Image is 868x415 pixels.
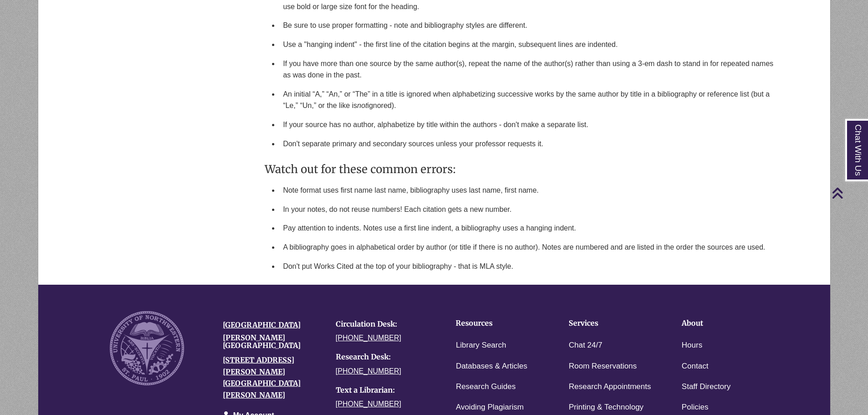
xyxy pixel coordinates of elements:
[279,16,783,35] li: Be sure to use proper formatting - note and bibliography styles are different.
[279,200,783,219] li: In your notes, do not reuse numbers! Each citation gets a new number.
[279,219,783,238] li: Pay attention to indents. Notes use a first line indent, a bibliography uses a hanging indent.
[456,319,540,328] h4: Resources
[569,401,643,414] a: Printing & Technology
[569,319,653,328] h4: Services
[336,386,435,395] h4: Text a Librarian:
[336,334,401,342] a: [PHONE_NUMBER]
[682,380,730,394] a: Staff Directory
[279,181,783,200] li: Note format uses first name last name, bibliography uses last name, first name.
[336,367,401,375] a: [PHONE_NUMBER]
[336,320,435,328] h4: Circulation Desk:
[456,360,527,373] a: Databases & Articles
[110,311,184,385] img: UNW seal
[336,353,435,361] h4: Research Desk:
[223,355,301,400] a: [STREET_ADDRESS][PERSON_NAME][GEOGRAPHIC_DATA][PERSON_NAME]
[223,334,322,350] h4: [PERSON_NAME][GEOGRAPHIC_DATA]
[357,102,367,109] em: not
[832,187,866,199] a: Back to Top
[569,360,637,373] a: Room Reservations
[682,360,709,373] a: Contact
[279,257,783,276] li: Don't put Works Cited at the top of your bibliography - that is MLA style.
[279,134,783,154] li: Don't separate primary and secondary sources unless your professor requests it.
[456,401,524,414] a: Avoiding Plagiarism
[682,339,702,352] a: Hours
[279,115,783,134] li: If your source has no author, alphabetize by title within the authors - don't make a separate list.
[279,35,783,54] li: Use a "hanging indent" - the first line of the citation begins at the margin, subsequent lines ar...
[569,339,602,352] a: Chat 24/7
[682,401,709,414] a: Policies
[336,400,401,408] a: [PHONE_NUMBER]
[223,320,301,329] a: [GEOGRAPHIC_DATA]
[265,162,783,176] h3: Watch out for these common errors:
[279,54,783,85] li: If you have more than one source by the same author(s), repeat the name of the author(s) rather t...
[279,85,783,115] li: An initial “A,” “An,” or “The” in a title is ignored when alphabetizing successive works by the s...
[456,380,515,394] a: Research Guides
[569,380,651,394] a: Research Appointments
[279,238,783,257] li: A bibliography goes in alphabetical order by author (or title if there is no author). Notes are n...
[456,339,506,352] a: Library Search
[682,319,766,328] h4: About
